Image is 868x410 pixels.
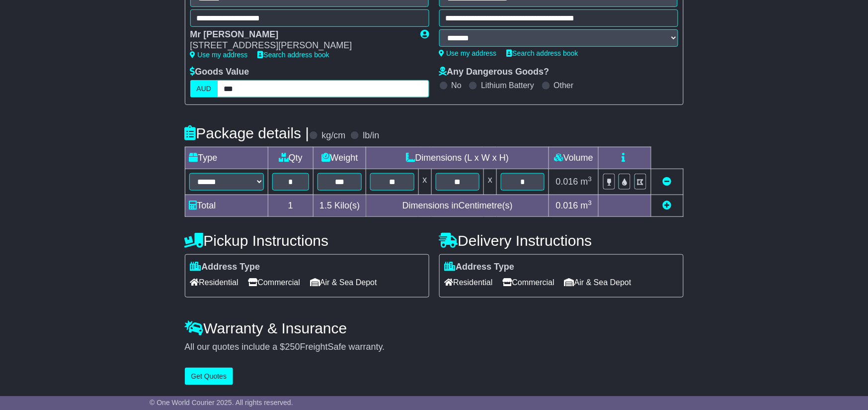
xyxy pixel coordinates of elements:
td: Qty [268,147,314,169]
a: Remove this item [663,177,672,187]
label: Lithium Battery [481,81,534,90]
a: Use my address [190,51,248,59]
td: Total [185,195,268,216]
h4: Package details | [185,125,310,141]
label: lb/in [363,130,379,141]
span: Residential [190,275,238,290]
td: Dimensions in Centimetre(s) [366,195,549,216]
label: Address Type [190,262,260,273]
div: Mr [PERSON_NAME] [190,29,411,40]
span: 0.016 [556,201,578,210]
a: Search address book [507,49,578,57]
span: Residential [445,275,493,290]
label: Any Dangerous Goods? [439,67,550,78]
span: 1.5 [319,201,332,210]
label: Other [554,81,574,90]
a: Search address book [258,51,329,59]
span: m [581,201,592,210]
span: m [581,177,592,187]
label: Address Type [445,262,515,273]
td: Volume [549,147,599,169]
span: Commercial [503,275,554,290]
label: AUD [190,80,218,98]
h4: Pickup Instructions [185,232,429,249]
button: Get Quotes [185,368,234,385]
td: x [484,169,497,195]
span: 0.016 [556,177,578,187]
h4: Warranty & Insurance [185,320,684,336]
a: Add new item [663,201,672,210]
sup: 3 [588,175,592,183]
td: Weight [314,147,366,169]
h4: Delivery Instructions [439,232,684,249]
span: © One World Courier 2025. All rights reserved. [150,399,293,407]
td: Type [185,147,268,169]
sup: 3 [588,199,592,206]
label: Goods Value [190,67,249,78]
td: x [418,169,431,195]
span: Air & Sea Depot [310,275,377,290]
td: 1 [268,195,314,216]
div: All our quotes include a $ FreightSafe warranty. [185,342,684,353]
td: Dimensions (L x W x H) [366,147,549,169]
label: kg/cm [321,130,345,141]
span: Air & Sea Depot [564,275,631,290]
div: [STREET_ADDRESS][PERSON_NAME] [190,40,411,51]
a: Use my address [439,49,497,57]
label: No [452,81,462,90]
span: 250 [285,342,300,352]
span: Commercial [248,275,300,290]
td: Kilo(s) [314,195,366,216]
